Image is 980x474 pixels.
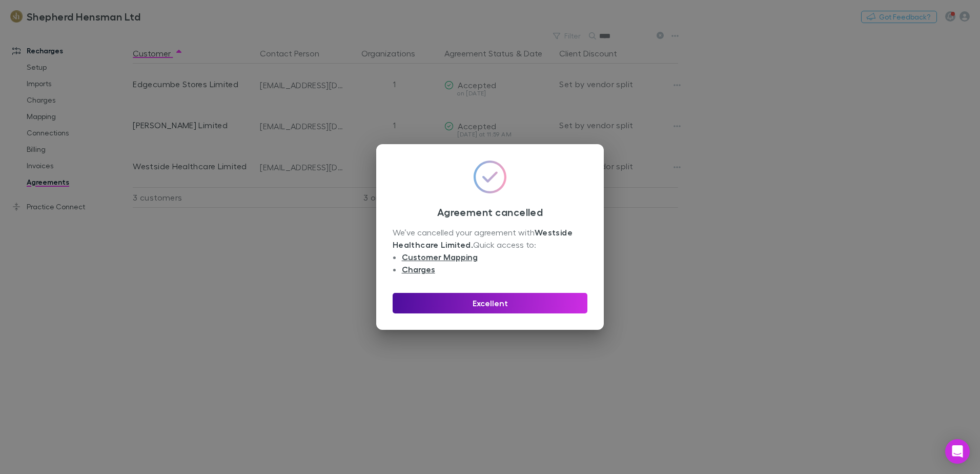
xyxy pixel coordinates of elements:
a: Customer Mapping [402,252,478,262]
div: Open Intercom Messenger [945,439,970,464]
h3: Agreement cancelled [393,206,587,218]
button: Excellent [393,293,587,313]
img: GradientCheckmarkIcon.svg [474,161,506,193]
div: We’ve cancelled your agreement with Quick access to: [393,226,587,276]
a: Charges [402,264,435,274]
